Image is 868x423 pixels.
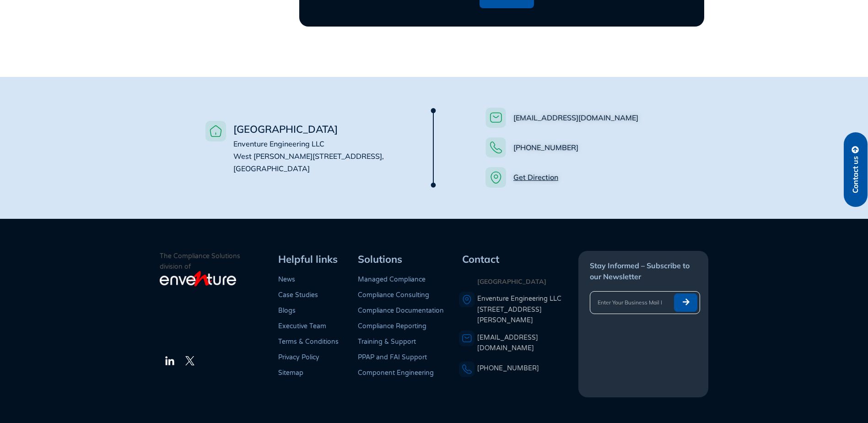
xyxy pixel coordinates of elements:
a: Sitemap [278,369,303,377]
a: Get Direction [513,173,558,182]
a: Privacy Policy [278,353,319,361]
span: Contact [462,253,499,266]
a: Terms & Conditions [278,338,339,346]
img: enventure-light-logo_s [160,270,236,287]
img: The LinkedIn Logo [164,355,175,366]
span: Helpful links [278,253,338,266]
a: [EMAIL_ADDRESS][DOMAIN_NAME] [513,113,638,122]
img: A pin icon representing a location [459,292,475,308]
a: News [278,276,295,283]
a: Blogs [278,307,296,315]
a: Compliance Reporting [358,322,426,330]
a: PPAP and FAI Support [358,353,427,361]
a: Training & Support [358,338,416,346]
img: Mask group (23) [422,104,445,191]
a: [EMAIL_ADDRESS][DOMAIN_NAME] [477,334,538,352]
img: A phone icon representing a telephone number [459,361,475,377]
span: Stay Informed – Subscribe to our Newsletter [590,261,690,281]
a: Executive Team [278,322,326,330]
a: Contact us [844,132,868,207]
input: Enter Your Business Mail ID [590,293,669,312]
a: Managed Compliance [358,276,426,283]
a: Component Engineering [358,369,434,377]
span: [GEOGRAPHIC_DATA] [233,123,338,136]
span: Enventure Engineering LLC West [PERSON_NAME][STREET_ADDRESS], [GEOGRAPHIC_DATA] [233,139,384,173]
a: Enventure Engineering LLC[STREET_ADDRESS][PERSON_NAME] [477,293,577,325]
span: Solutions [358,253,402,266]
a: Compliance Documentation [358,307,444,315]
a: [PHONE_NUMBER] [477,364,539,372]
img: An envelope representing an email [459,331,475,347]
a: [PHONE_NUMBER] [513,143,578,152]
span: Contact us [852,156,860,193]
strong: [GEOGRAPHIC_DATA] [477,277,546,286]
p: The Compliance Solutions division of [160,251,275,272]
a: Compliance Consulting [358,291,429,299]
a: Case Studies [278,291,318,299]
img: The Twitter Logo [185,356,194,365]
